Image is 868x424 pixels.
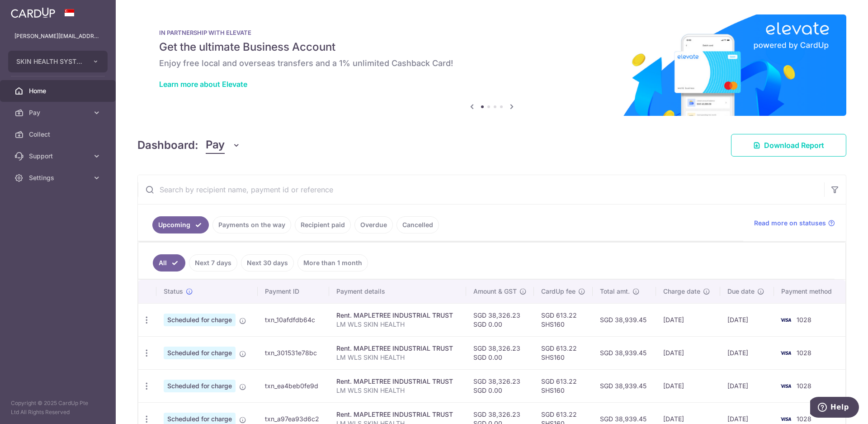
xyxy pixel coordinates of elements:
a: Read more on statuses [754,219,835,228]
a: Upcoming [152,216,209,233]
p: [PERSON_NAME][EMAIL_ADDRESS][DOMAIN_NAME] [14,32,101,41]
p: LM WLS SKIN HEALTH [336,353,458,362]
a: Recipient paid [295,216,351,233]
span: Collect [29,130,89,139]
span: Read more on statuses [754,219,826,228]
a: All [153,254,185,272]
div: Rent. MAPLETREE INDUSTRIAL TRUST [336,311,458,320]
span: Settings [29,173,89,182]
span: Pay [206,137,225,154]
img: CardUp [11,7,55,18]
button: SKIN HEALTH SYSTEM PTE LTD [8,51,108,72]
input: Search by recipient name, payment id or reference [138,175,824,204]
span: Status [164,287,183,296]
span: Pay [29,108,89,117]
a: Cancelled [396,216,439,233]
span: Support [29,152,89,161]
td: SGD 613.22 SHS160 [534,336,593,369]
span: 1028 [797,316,811,324]
div: Rent. MAPLETREE INDUSTRIAL TRUST [336,344,458,353]
td: SGD 613.22 SHS160 [534,369,593,402]
td: SGD 38,326.23 SGD 0.00 [466,303,534,336]
span: 1028 [797,382,811,390]
span: Scheduled for charge [164,347,236,359]
th: Payment method [774,280,845,303]
div: Rent. MAPLETREE INDUSTRIAL TRUST [336,410,458,419]
span: Due date [727,287,755,296]
th: Payment ID [258,280,329,303]
a: Download Report [731,134,846,157]
td: txn_10afdfdb64c [258,303,329,336]
span: Scheduled for charge [164,380,236,392]
a: More than 1 month [297,254,368,272]
img: Bank Card [777,348,795,358]
img: Bank Card [777,314,795,325]
td: txn_ea4beb0fe9d [258,369,329,402]
td: txn_301531e78bc [258,336,329,369]
span: Home [29,86,89,95]
span: SKIN HEALTH SYSTEM PTE LTD [16,57,83,66]
div: Rent. MAPLETREE INDUSTRIAL TRUST [336,377,458,386]
p: IN PARTNERSHIP WITH ELEVATE [159,29,825,36]
h6: Enjoy free local and overseas transfers and a 1% unlimited Cashback Card! [159,58,825,69]
td: [DATE] [656,303,720,336]
button: Pay [206,137,241,154]
img: Renovation banner [137,14,846,116]
td: [DATE] [656,369,720,402]
img: Bank Card [777,381,795,391]
td: SGD 613.22 SHS160 [534,303,593,336]
a: Overdue [354,216,393,233]
td: [DATE] [656,336,720,369]
td: SGD 38,939.45 [593,336,656,369]
span: Download Report [764,140,824,151]
span: Amount & GST [473,287,517,296]
a: Learn more about Elevate [159,80,247,89]
span: Total amt. [600,287,630,296]
p: LM WLS SKIN HEALTH [336,320,458,329]
p: LM WLS SKIN HEALTH [336,386,458,395]
a: Next 30 days [241,254,294,272]
td: SGD 38,326.23 SGD 0.00 [466,336,534,369]
td: [DATE] [720,303,774,336]
span: CardUp fee [541,287,576,296]
iframe: Opens a widget where you can find more information [810,397,859,419]
span: Scheduled for charge [164,314,236,326]
td: [DATE] [720,369,774,402]
td: SGD 38,939.45 [593,303,656,336]
a: Next 7 days [189,254,237,272]
h4: Dashboard: [137,137,198,153]
td: SGD 38,939.45 [593,369,656,402]
td: SGD 38,326.23 SGD 0.00 [466,369,534,402]
a: Payments on the way [212,216,291,233]
td: [DATE] [720,336,774,369]
span: Charge date [663,287,700,296]
th: Payment details [329,280,466,303]
span: 1028 [797,349,811,357]
span: 1028 [797,415,811,423]
h5: Get the ultimate Business Account [159,40,825,54]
